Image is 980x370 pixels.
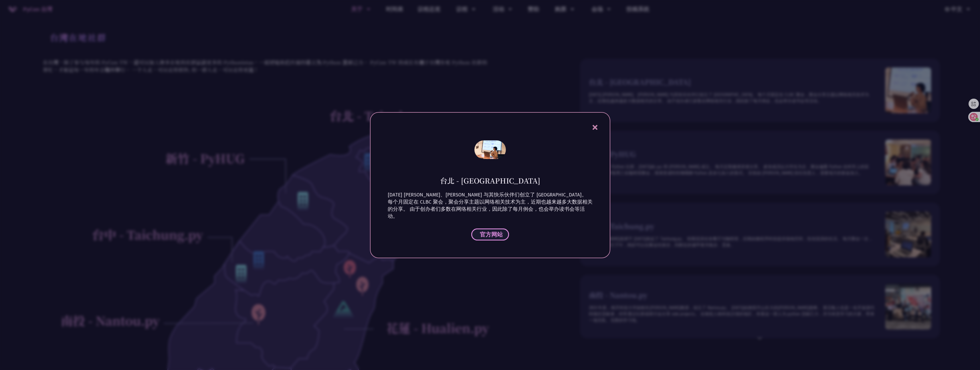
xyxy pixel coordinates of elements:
[480,231,503,238] font: 官方网站
[440,176,540,186] h1: 台北 - [GEOGRAPHIC_DATA]
[388,192,593,219] font: [DATE] [PERSON_NAME]、[PERSON_NAME] 与其快乐伙伴们创立了 [GEOGRAPHIC_DATA]。 每个月固定在 CLBC 聚会，聚会分享主题以网络相关技术为主，近...
[471,228,509,240] a: 官方网站
[474,140,506,159] img: photo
